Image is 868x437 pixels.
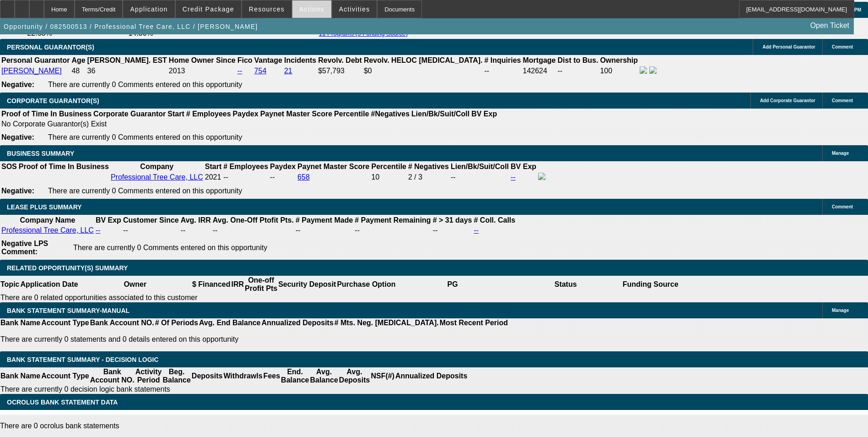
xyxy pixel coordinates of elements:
th: Purchase Option [336,276,396,293]
th: Most Recent Period [439,318,508,328]
b: Negative: [1,81,34,88]
b: Ownership [600,56,638,64]
span: 2013 [169,67,185,75]
b: Lien/Bk/Suit/Coll [411,110,469,118]
td: -- [270,172,296,182]
span: RELATED OPPORTUNITY(S) SUMMARY [7,264,128,272]
span: Opportunity / 082500513 / Professional Tree Care, LLC / [PERSON_NAME] [4,23,258,30]
td: 36 [87,66,167,76]
button: Resources [242,0,291,18]
b: Start [205,163,221,170]
b: Avg. One-Off Ptofit Pts. [213,216,294,224]
img: facebook-icon.png [538,173,545,180]
th: $ Financed [192,276,231,293]
td: -- [295,226,353,235]
b: Paydex [270,163,296,170]
a: Professional Tree Care, LLC [1,226,94,234]
img: linkedin-icon.png [649,66,657,74]
a: 658 [297,173,310,181]
b: Dist to Bus. [558,56,598,64]
a: -- [511,173,516,181]
b: # Employees [223,163,268,170]
span: Actions [299,5,324,13]
td: -- [212,226,294,235]
td: -- [180,226,211,235]
th: Avg. Balance [309,367,338,385]
a: 754 [254,67,267,75]
b: Incidents [284,56,316,64]
td: -- [354,226,431,235]
th: Withdrawls [223,367,263,385]
a: [PERSON_NAME] [1,67,62,75]
b: Negative: [1,187,34,195]
th: Bank Account NO. [90,318,155,328]
th: Avg. End Balance [199,318,261,328]
b: # Employees [186,110,231,118]
span: Comment [832,98,853,103]
b: Personal Guarantor [1,56,70,64]
td: -- [450,172,509,182]
b: BV Exp [96,216,121,224]
b: # Coll. Calls [474,216,515,224]
p: There are currently 0 statements and 0 details entered on this opportunity [0,335,508,344]
span: OCROLUS BANK STATEMENT DATA [7,399,118,406]
span: Activities [339,5,370,13]
th: One-off Profit Pts [244,276,278,293]
th: Funding Source [622,276,679,293]
th: Fees [263,367,280,385]
b: [PERSON_NAME]. EST [87,56,167,64]
td: 100 [599,66,638,76]
td: 142624 [523,66,556,76]
span: PERSONAL GUARANTOR(S) [7,44,94,51]
th: NSF(#) [370,367,395,385]
span: Add Corporate Guarantor [760,98,815,103]
b: Negative LPS Comment: [1,240,48,256]
th: Annualized Deposits [395,367,468,385]
span: Add Personal Guarantor [762,44,815,49]
div: 2 / 3 [408,173,449,181]
b: Percentile [371,163,406,170]
th: # Of Periods [155,318,199,328]
b: Avg. IRR [181,216,211,224]
th: Deposits [191,367,223,385]
a: Professional Tree Care, LLC [111,173,203,181]
b: Company [140,163,173,170]
th: Account Type [41,367,90,385]
td: 2021 [205,172,222,182]
b: # Payment Remaining [355,216,431,224]
td: No Corporate Guarantor(s) Exist [1,120,501,129]
b: Paynet Master Score [260,110,332,118]
b: Company Name [20,216,75,224]
span: Application [130,5,167,13]
span: LEASE PLUS SUMMARY [7,203,82,211]
th: Annualized Deposits [261,318,334,328]
a: Open Ticket [807,18,853,33]
span: -- [223,173,228,181]
button: Credit Package [176,0,241,18]
b: Customer Since [123,216,179,224]
th: # Mts. Neg. [MEDICAL_DATA]. [334,318,439,328]
button: Actions [292,0,331,18]
th: Avg. Deposits [339,367,371,385]
b: Revolv. Debt [318,56,362,64]
th: Security Deposit [278,276,336,293]
span: CORPORATE GUARANTOR(S) [7,97,99,104]
span: Credit Package [183,5,234,13]
span: BANK STATEMENT SUMMARY-MANUAL [7,307,129,314]
button: Application [123,0,174,18]
span: Manage [832,308,849,313]
button: Activities [332,0,377,18]
span: Comment [832,204,853,209]
td: -- [432,226,473,235]
b: Lien/Bk/Suit/Coll [451,163,509,170]
div: 10 [371,173,406,181]
b: Revolv. HELOC [MEDICAL_DATA]. [364,56,483,64]
th: Beg. Balance [162,367,191,385]
b: Home Owner Since [169,56,236,64]
b: #Negatives [371,110,410,118]
th: Bank Account NO. [90,367,135,385]
a: -- [474,226,479,234]
a: -- [237,67,243,75]
b: # Inquiries [484,56,521,64]
th: Proof of Time In Business [1,109,92,119]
